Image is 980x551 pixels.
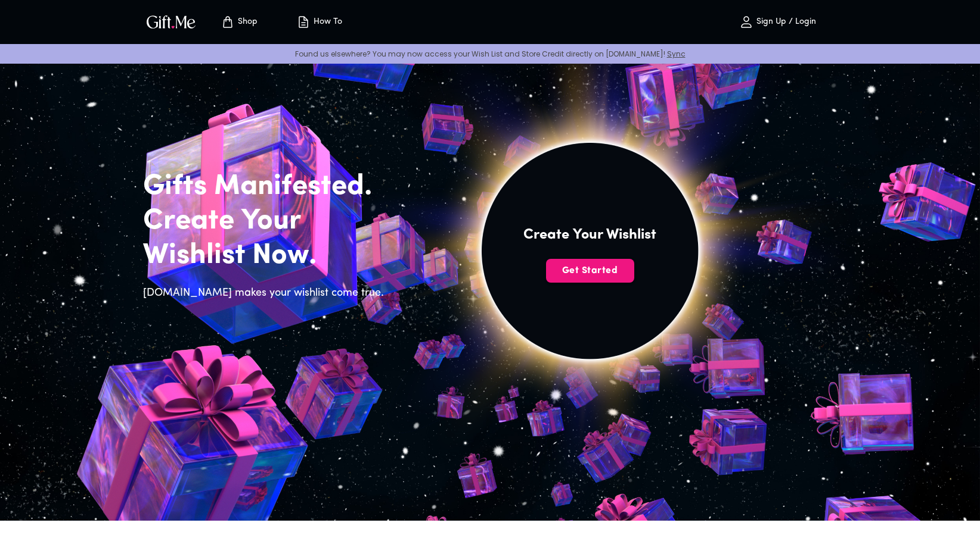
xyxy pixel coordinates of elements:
[144,13,198,30] img: GiftMe Logo
[143,15,199,29] button: GiftMe Logo
[296,15,311,29] img: how-to.svg
[286,3,352,41] button: How To
[143,239,391,273] h2: Wishlist Now.
[322,10,858,518] img: hero_sun.png
[206,3,272,41] button: Store page
[143,204,391,239] h2: Create Your
[523,226,656,245] h4: Create Your Wishlist
[546,264,634,277] span: Get Started
[143,285,391,302] h6: [DOMAIN_NAME] makes your wishlist come true.
[718,3,837,41] button: Sign Up / Login
[546,259,634,283] button: Get Started
[311,17,342,27] p: How To
[753,17,816,27] p: Sign Up / Login
[667,49,686,59] a: Sync
[10,49,970,59] p: Found us elsewhere? You may now access your Wish List and Store Credit directly on [DOMAIN_NAME]!
[143,170,391,204] h2: Gifts Manifested.
[235,17,258,27] p: Shop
